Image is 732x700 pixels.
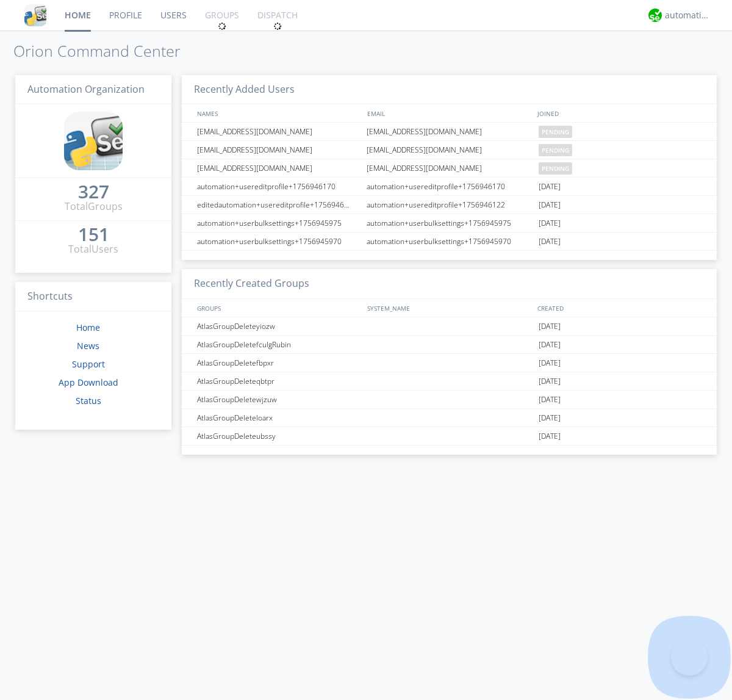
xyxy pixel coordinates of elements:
[194,214,363,232] div: automation+userbulksettings+1756945975
[539,427,561,446] span: [DATE]
[194,233,363,250] div: automation+userbulksettings+1756945970
[182,141,717,159] a: [EMAIL_ADDRESS][DOMAIN_NAME][EMAIL_ADDRESS][DOMAIN_NAME]pending
[671,639,708,676] iframe: Toggle Customer Support
[273,22,282,31] img: spin.svg
[534,299,705,317] div: CREATED
[194,372,363,390] div: AtlasGroupDeleteqbtpr
[218,22,226,31] img: spin.svg
[364,178,536,195] div: automation+usereditprofile+1756946170
[78,228,109,240] div: 151
[194,178,363,195] div: automation+usereditprofile+1756946170
[182,372,717,391] a: AtlasGroupDeleteqbtpr[DATE]
[182,427,717,446] a: AtlasGroupDeleteubssy[DATE]
[182,214,717,233] a: automation+userbulksettings+1756945975automation+userbulksettings+1756945975[DATE]
[194,104,361,122] div: NAMES
[194,299,361,317] div: GROUPS
[539,144,572,156] span: pending
[15,282,171,312] h3: Shortcuts
[539,233,561,251] span: [DATE]
[182,317,717,336] a: AtlasGroupDeleteyiozw[DATE]
[364,104,534,122] div: EMAIL
[194,317,363,335] div: AtlasGroupDeleteyiozw
[539,214,561,233] span: [DATE]
[364,123,536,140] div: [EMAIL_ADDRESS][DOMAIN_NAME]
[76,395,101,406] a: Status
[182,354,717,372] a: AtlasGroupDeletefbpxr[DATE]
[77,340,99,352] a: News
[539,336,561,354] span: [DATE]
[539,372,561,391] span: [DATE]
[182,409,717,427] a: AtlasGroupDeleteloarx[DATE]
[648,9,662,22] img: d2d01cd9b4174d08988066c6d424eccd
[364,233,536,250] div: automation+userbulksettings+1756945970
[182,196,717,214] a: editedautomation+usereditprofile+1756946122automation+usereditprofile+1756946122[DATE]
[539,126,572,138] span: pending
[194,391,363,408] div: AtlasGroupDeletewjzuw
[65,200,123,214] div: Total Groups
[194,409,363,427] div: AtlasGroupDeleteloarx
[24,4,46,26] img: cddb5a64eb264b2086981ab96f4c1ba7
[78,186,109,198] div: 327
[182,391,717,409] a: AtlasGroupDeletewjzuw[DATE]
[534,104,705,122] div: JOINED
[72,358,105,370] a: Support
[194,427,363,445] div: AtlasGroupDeleteubssy
[182,178,717,196] a: automation+usereditprofile+1756946170automation+usereditprofile+1756946170[DATE]
[182,75,717,105] h3: Recently Added Users
[64,112,123,170] img: cddb5a64eb264b2086981ab96f4c1ba7
[68,242,118,256] div: Total Users
[182,159,717,178] a: [EMAIL_ADDRESS][DOMAIN_NAME][EMAIL_ADDRESS][DOMAIN_NAME]pending
[194,196,363,214] div: editedautomation+usereditprofile+1756946122
[364,159,536,177] div: [EMAIL_ADDRESS][DOMAIN_NAME]
[194,159,363,177] div: [EMAIL_ADDRESS][DOMAIN_NAME]
[76,322,100,333] a: Home
[194,336,363,353] div: AtlasGroupDeletefculgRubin
[539,409,561,427] span: [DATE]
[539,178,561,196] span: [DATE]
[539,162,572,175] span: pending
[182,336,717,354] a: AtlasGroupDeletefculgRubin[DATE]
[539,354,561,372] span: [DATE]
[27,82,145,96] span: Automation Organization
[78,228,109,242] a: 151
[194,123,363,140] div: [EMAIL_ADDRESS][DOMAIN_NAME]
[539,317,561,336] span: [DATE]
[59,377,118,388] a: App Download
[194,141,363,159] div: [EMAIL_ADDRESS][DOMAIN_NAME]
[182,123,717,141] a: [EMAIL_ADDRESS][DOMAIN_NAME][EMAIL_ADDRESS][DOMAIN_NAME]pending
[364,299,534,317] div: SYSTEM_NAME
[364,196,536,214] div: automation+usereditprofile+1756946122
[364,141,536,159] div: [EMAIL_ADDRESS][DOMAIN_NAME]
[182,233,717,251] a: automation+userbulksettings+1756945970automation+userbulksettings+1756945970[DATE]
[182,269,717,299] h3: Recently Created Groups
[78,186,109,200] a: 327
[194,354,363,372] div: AtlasGroupDeletefbpxr
[665,9,711,21] div: automation+atlas
[364,214,536,232] div: automation+userbulksettings+1756945975
[539,391,561,409] span: [DATE]
[539,196,561,214] span: [DATE]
